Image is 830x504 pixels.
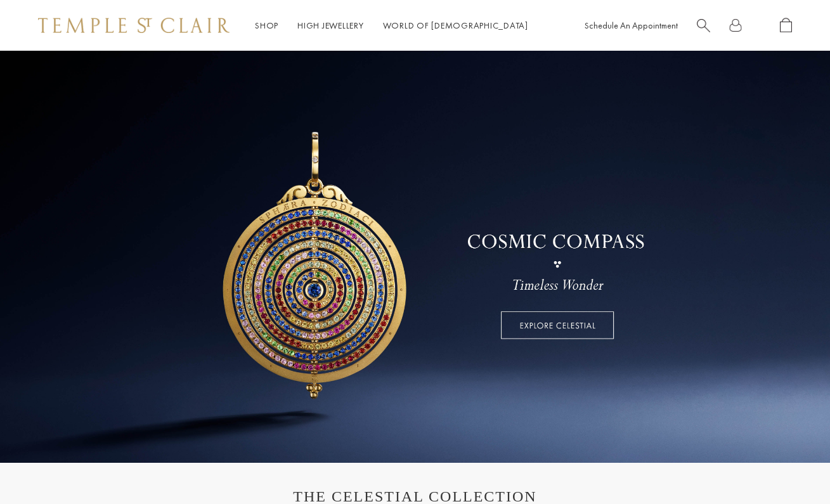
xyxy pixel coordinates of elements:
[585,20,678,31] a: Schedule An Appointment
[255,20,278,31] a: ShopShop
[38,18,230,33] img: Temple St. Clair
[697,18,710,34] a: Search
[255,18,528,34] nav: Main navigation
[297,20,364,31] a: High JewelleryHigh Jewellery
[780,18,792,34] a: Open Shopping Bag
[383,20,528,31] a: World of [DEMOGRAPHIC_DATA]World of [DEMOGRAPHIC_DATA]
